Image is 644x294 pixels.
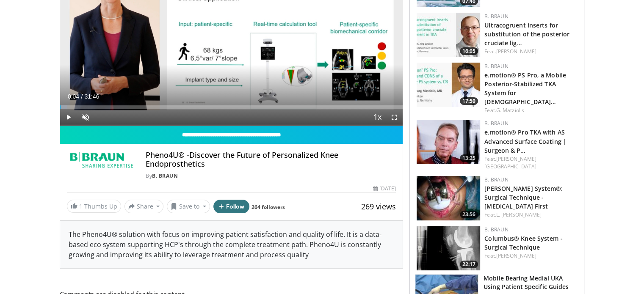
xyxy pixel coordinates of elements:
span: 0:04 [68,93,79,100]
span: 1 [79,202,83,210]
img: 4a4d165b-5ed0-41ca-be29-71c5198e53ff.150x105_q85_crop-smart_upscale.jpg [417,176,480,220]
div: Feat. [484,107,577,114]
a: 17:50 [417,63,480,107]
a: B. Braun [484,13,508,20]
span: 23:56 [460,211,478,218]
a: [PERSON_NAME] System®: Surgical Technique - [MEDICAL_DATA] First [484,184,563,210]
a: [PERSON_NAME] [496,252,536,259]
div: Feat. [484,48,577,55]
span: 16:05 [460,47,478,55]
div: Feat. [484,252,577,260]
a: G. Matziolis [496,107,524,114]
img: a8b7e5a2-25ca-4276-8f35-b38cb9d0b86e.jpg.150x105_q85_crop-smart_upscale.jpg [417,13,480,57]
a: 1 Thumbs Up [67,200,121,213]
button: Fullscreen [386,109,403,126]
div: Progress Bar [60,105,403,109]
button: Follow [213,200,250,213]
button: Playback Rate [369,109,386,126]
a: L. [PERSON_NAME] [496,211,542,218]
button: Share [124,200,164,213]
a: Ultracogruent inserts for substitution of the posterior cruciate lig… [484,21,569,47]
div: The Pheno4U® solution with focus on improving patient satisfaction and quality of life. It is a d... [60,221,403,268]
a: B. Braun [152,172,178,179]
img: dbbb5c7c-7579-451c-b42f-1be61474113b.150x105_q85_crop-smart_upscale.jpg [417,226,480,270]
img: 736b5b8a-67fc-4bd0-84e2-6e087e871c91.jpg.150x105_q85_crop-smart_upscale.jpg [417,63,480,107]
a: 23:56 [417,176,480,220]
span: / [81,93,83,100]
div: [DATE] [373,185,396,192]
img: f88d572f-65f3-408b-9f3b-ea9705faeea4.150x105_q85_crop-smart_upscale.jpg [417,120,480,164]
button: Unmute [77,109,94,126]
a: Columbus® Knee System - Surgical Technique [484,234,562,251]
a: e.motion® PS Pro, a Mobile Posterior-Stabilized TKA System for [DEMOGRAPHIC_DATA]… [484,71,566,106]
a: 264 followers [252,203,285,211]
a: 13:25 [417,120,480,164]
span: 269 views [361,201,396,212]
h4: Pheno4U® -Discover the Future of Personalized Knee Endoprosthetics [146,151,396,169]
span: 17:50 [460,97,478,105]
span: 13:25 [460,154,478,162]
a: [PERSON_NAME] [496,48,536,55]
a: e.motion® Pro TKA with AS Advanced Surface Coating | Surgeon & P… [484,128,567,154]
a: B. Braun [484,176,508,183]
button: Save to [167,200,210,213]
button: Play [60,109,77,126]
span: 31:46 [84,93,99,100]
a: [PERSON_NAME][GEOGRAPHIC_DATA] [484,155,536,170]
span: 22:17 [460,261,478,268]
div: Feat. [484,211,577,219]
div: By [146,172,396,180]
a: B. Braun [484,63,508,70]
a: B. Braun [484,120,508,127]
img: B. Braun [67,151,136,171]
a: 16:05 [417,13,480,57]
a: B. Braun [484,226,508,233]
h3: Mobile Bearing Medial UKA Using Patient Specific Guides [484,274,579,291]
a: 22:17 [417,226,480,270]
div: Feat. [484,155,577,170]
